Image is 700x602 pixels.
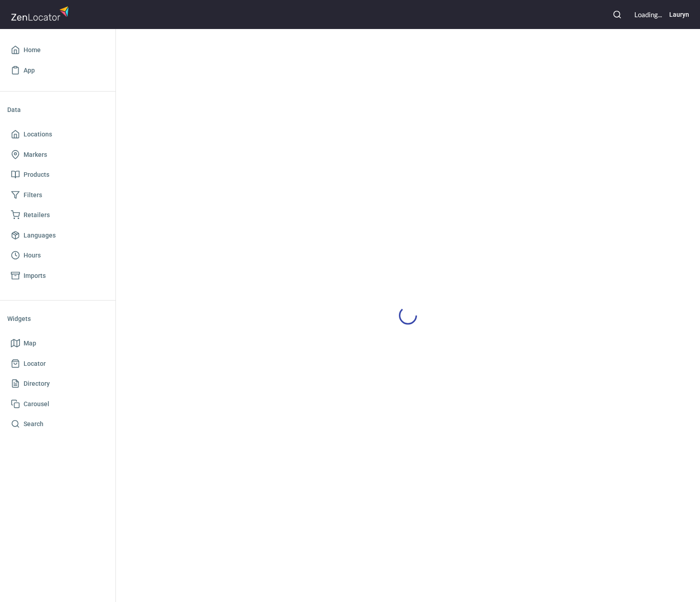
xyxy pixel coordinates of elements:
a: App [7,60,108,81]
a: Filters [7,185,108,205]
span: Products [24,169,49,180]
a: Markers [7,145,108,165]
a: Retailers [7,205,108,225]
span: Search [24,418,43,430]
img: zenlocator [11,4,72,23]
span: Markers [24,149,47,160]
a: Search [7,414,108,434]
a: Languages [7,225,108,246]
span: Map [24,338,36,349]
span: Retailers [24,209,50,221]
span: Directory [24,378,50,389]
a: Map [7,333,108,354]
a: Hours [7,245,108,266]
h6: Lauryn [669,10,689,19]
button: Search [607,5,627,24]
li: Data [7,99,108,121]
span: App [24,65,35,76]
a: Home [7,40,108,60]
span: Filters [24,189,42,201]
button: Lauryn [669,5,689,24]
a: Products [7,165,108,185]
span: Locations [24,129,52,140]
span: Hours [24,250,41,261]
a: Locations [7,124,108,145]
div: Loading... [634,10,662,19]
span: Locator [24,358,46,369]
a: Carousel [7,394,108,414]
a: Imports [7,266,108,286]
span: Imports [24,270,46,282]
span: Carousel [24,398,49,410]
a: Directory [7,374,108,394]
li: Widgets [7,308,108,330]
span: Languages [24,230,56,241]
span: Home [24,44,41,56]
a: Locator [7,354,108,374]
